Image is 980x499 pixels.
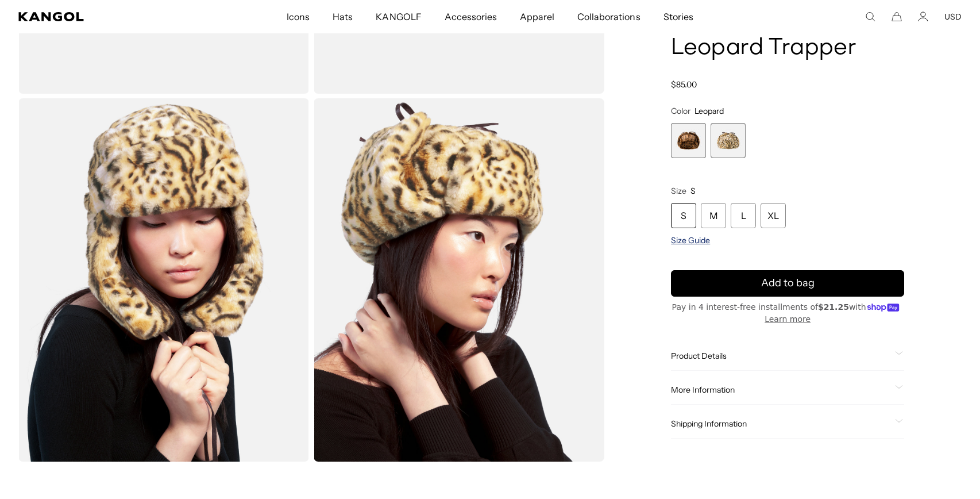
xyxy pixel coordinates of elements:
h1: Leopard Trapper [671,36,904,61]
div: 2 of 2 [711,123,746,158]
button: Cart [892,11,902,22]
span: Color [671,106,690,116]
span: $85.00 [671,79,697,90]
a: Kangol [18,12,190,21]
button: Add to bag [671,270,904,297]
div: XL [761,203,786,228]
summary: Search here [865,11,875,22]
span: Shipping Information [671,419,890,429]
span: Add to bag [761,276,815,291]
button: USD [944,11,962,22]
label: Snow Leopard [711,123,746,158]
span: S [690,186,696,196]
img: snow-leopard [314,98,604,462]
div: 1 of 2 [671,123,706,158]
div: S [671,203,696,228]
img: snow-leopard [18,98,309,462]
span: Size Guide [671,235,710,245]
span: Size [671,186,686,196]
span: More Information [671,385,890,395]
span: Leopard [695,106,724,116]
div: L [731,203,756,228]
div: M [701,203,726,228]
a: Account [918,11,928,22]
label: Leopard [671,123,706,158]
span: Product Details [671,351,890,361]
